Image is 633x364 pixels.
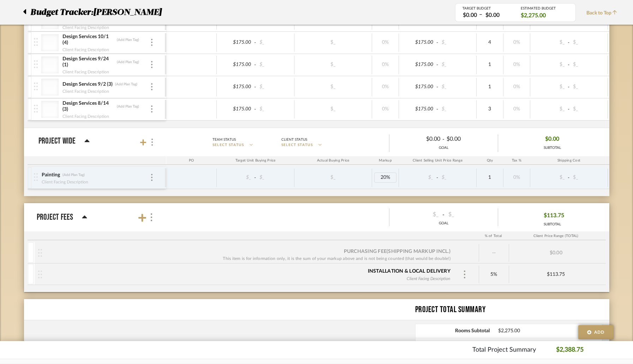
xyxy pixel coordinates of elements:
span: - [567,39,571,46]
img: vertical-grip.svg [34,60,38,68]
span: $2,275.00 [498,328,602,334]
div: $_ [532,104,567,114]
span: - [435,84,440,91]
div: 0% [374,60,396,70]
div: (Add Plan Tag) [117,104,139,109]
div: Client Status [281,136,307,143]
div: $_ [440,37,474,48]
div: Tax % [503,156,530,165]
div: $_ [532,172,567,183]
div: Client Facing Description [41,178,89,186]
p: [PERSON_NAME] [93,6,165,19]
div: $_ [313,37,352,48]
div: $_ [257,82,292,92]
span: - [567,106,571,113]
p: Total Project Summary [472,345,536,355]
div: 5% [483,269,505,280]
div: $_ [401,172,436,183]
span: SELECT STATUS [281,142,313,148]
div: 0% [506,37,528,48]
img: 3dots-v.svg [151,105,153,113]
div: $_ [313,60,352,70]
div: $0.00 [509,244,603,262]
div: Client Facing Description [62,24,109,31]
span: Budget Tracker: [30,6,93,19]
div: $_ [257,172,292,183]
mat-expansion-panel-header: Installation & Local DeliveryClient Facing Description5%$113.75 [28,263,606,285]
span: - [253,39,257,46]
div: 1 [479,60,501,70]
div: 20% [374,172,396,183]
div: 1 [479,82,501,92]
span: $2,275.00 [521,12,546,19]
div: $_ [571,82,605,92]
div: $_ [532,60,567,70]
img: vertical-grip.svg [38,249,42,257]
div: (Add Plan Tag) [115,82,138,87]
div: Design Services 10/1 (4) [62,34,115,46]
div: $_ [219,172,253,183]
div: Client Facing Description [62,68,109,75]
div: Shipping Cost [530,156,608,165]
span: – [479,11,482,19]
div: $175.00 [401,37,436,48]
div: $175.00 [401,104,436,114]
span: - [435,61,440,68]
div: $_ [257,104,292,114]
div: $_ [532,37,567,48]
span: SELECT STATUS [213,142,244,148]
div: Target Unit Buying Price [217,156,294,165]
div: Project Fees$_-$_GOAL$113.75SUBTOTAL [24,231,609,292]
span: - [253,61,257,68]
button: Add [578,325,614,339]
div: Installation & Local Delivery [368,268,450,275]
div: $_ [393,209,441,220]
div: Team Status [213,136,236,143]
div: $_ [571,172,605,183]
span: - [253,84,257,91]
mat-expansion-panel-header: Project WideTeam StatusSELECT STATUSClient StatusSELECT STATUS$0.00-$0.00GOAL$0.00SUBTOTAL [24,128,609,156]
p: Project Wide [38,137,76,145]
div: $_ [571,104,605,114]
div: 3 [479,104,501,114]
div: $_ [532,82,567,92]
p: $2,388.75 [556,345,584,355]
img: vertical-grip.svg [38,271,42,278]
div: $_ [440,172,474,183]
div: Purchasing Fee (Shipping markup incl.) [344,248,450,255]
img: vertical-grip.svg [34,173,38,181]
div: TARGET BUDGET [462,6,510,11]
div: Painting [41,172,60,178]
img: 3dots-v.svg [151,39,153,46]
div: 0% [374,37,396,48]
div: $0.00 [483,11,502,19]
div: $175.00 [219,104,253,114]
span: - [253,106,257,113]
span: - [567,84,571,91]
span: - [435,39,440,46]
div: 0% [374,104,396,114]
img: more.svg [150,213,153,221]
div: $_ [440,82,474,92]
img: more.svg [463,271,466,278]
div: - [389,209,498,220]
div: Qty [477,156,503,165]
div: $_ [440,60,474,70]
span: Rooms Subtotal [416,328,490,334]
div: ESTIMATED BUDGET [521,6,568,11]
div: % of Total [478,232,508,240]
div: PO [166,156,217,165]
div: $175.00 [219,37,253,48]
div: Client Facing Description [405,274,452,282]
img: 3dots-v.svg [151,139,153,146]
p: Project Fees [37,211,73,224]
div: $_ [257,37,292,48]
span: Back to Top [586,10,621,17]
div: Actual Buying Price [294,156,372,165]
span: $113.75 [544,210,564,221]
div: Client Facing Description [62,46,109,53]
img: vertical-grip.svg [34,83,38,90]
div: This item is for information only, it is the sum of your markup above and is not being counted (t... [223,255,450,262]
div: 0% [506,82,528,92]
div: Design Services 9/2 (3) [62,81,113,88]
